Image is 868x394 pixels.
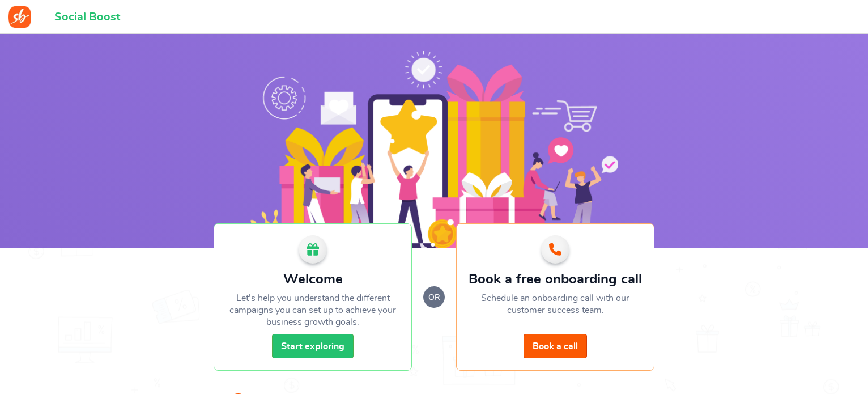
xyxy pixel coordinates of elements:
[8,6,31,28] img: Social Boost
[524,334,587,358] a: Book a call
[229,294,396,327] span: Let's help you understand the different campaigns you can set up to achieve your business growth ...
[250,51,618,248] img: Social Boost
[423,286,445,308] small: or
[481,294,629,315] span: Schedule an onboarding call with our customer success team.
[225,272,400,287] h2: Welcome
[272,334,354,358] a: Start exploring
[54,11,120,23] h1: Social Boost
[468,272,643,287] h2: Book a free onboarding call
